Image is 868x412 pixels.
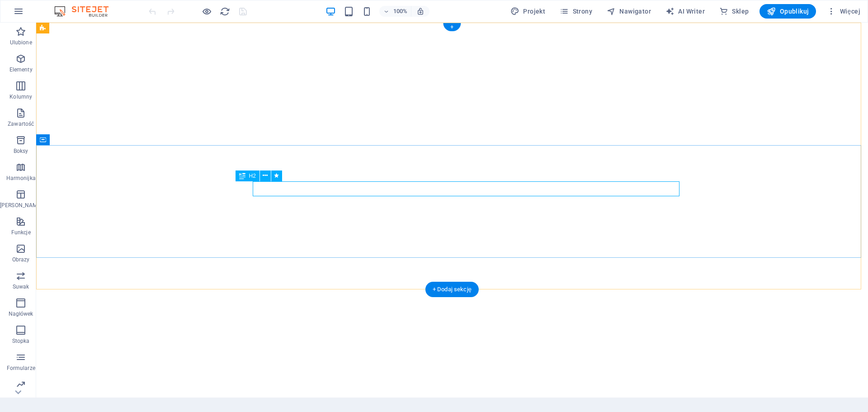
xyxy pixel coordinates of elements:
p: Zawartość [8,120,34,128]
img: Editor Logo [52,6,120,17]
p: Formularze [7,365,35,372]
span: Strony [560,7,592,16]
button: Nawigator [603,4,655,19]
p: Ulubione [10,39,32,46]
p: Suwak [13,283,29,290]
span: H2 [249,173,256,179]
i: Przeładuj stronę [220,6,230,17]
p: Nagłówek [9,310,33,317]
p: Kolumny [9,93,32,100]
i: Po zmianie rozmiaru automatycznie dostosowuje poziom powiększenia do wybranego urządzenia. [416,7,425,15]
div: + [443,23,461,31]
p: Obrazy [12,256,30,263]
button: 100% [379,6,411,17]
div: Projekt (Ctrl+Alt+Y) [507,4,549,19]
p: Funkcje [11,229,31,236]
span: Więcej [827,7,860,16]
button: Sklep [716,4,752,19]
span: AI Writer [665,7,705,16]
button: reload [219,6,230,17]
p: Elementy [9,66,33,73]
button: Kliknij tutaj, aby wyjść z trybu podglądu i kontynuować edycję [201,6,212,17]
p: Harmonijka [6,175,36,182]
p: Stopka [12,337,30,345]
span: Opublikuj [767,7,809,16]
button: Więcej [823,4,864,19]
div: + Dodaj sekcję [425,282,479,297]
button: AI Writer [662,4,708,19]
span: Projekt [510,7,545,16]
button: Projekt [507,4,549,19]
button: Opublikuj [759,4,816,19]
button: Strony [556,4,596,19]
p: Boksy [14,147,28,155]
span: Sklep [719,7,749,16]
span: Nawigator [607,7,651,16]
h6: 100% [393,6,407,17]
